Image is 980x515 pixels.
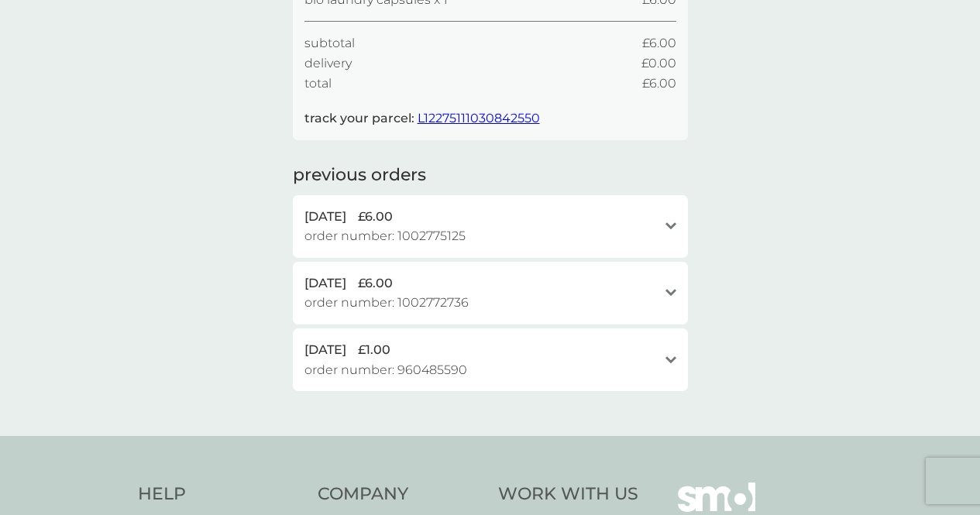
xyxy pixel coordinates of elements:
[304,293,469,313] span: order number: 1002772736
[642,74,676,94] span: £6.00
[304,360,467,380] span: order number: 960485590
[642,33,676,53] span: £6.00
[318,482,483,506] h4: Company
[304,340,346,360] span: [DATE]
[304,273,346,294] span: [DATE]
[358,340,390,360] span: £1.00
[304,108,540,129] p: track your parcel:
[304,33,355,53] span: subtotal
[418,111,540,125] a: L12275111030842550
[304,53,352,74] span: delivery
[304,74,332,94] span: total
[641,53,676,74] span: £0.00
[138,482,303,506] h4: Help
[358,273,393,294] span: £6.00
[304,207,346,227] span: [DATE]
[293,163,426,187] h2: previous orders
[358,207,393,227] span: £6.00
[304,226,466,246] span: order number: 1002775125
[498,482,638,506] h4: Work With Us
